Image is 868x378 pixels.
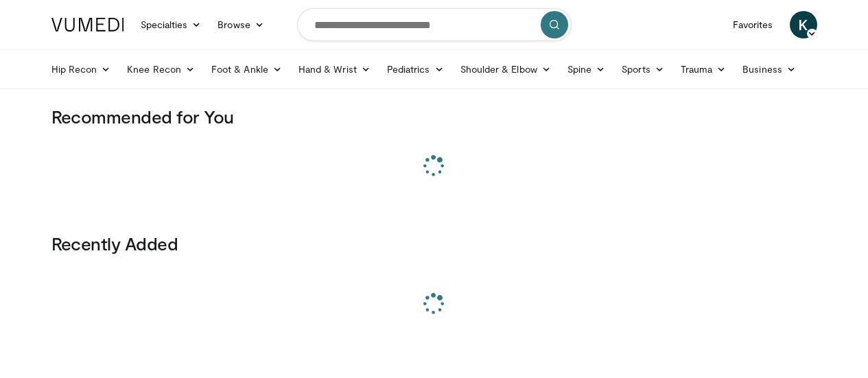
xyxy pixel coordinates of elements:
a: Hand & Wrist [290,56,379,83]
a: Knee Recon [119,56,203,83]
img: VuMedi Logo [51,18,124,32]
a: Spine [559,56,613,83]
input: Search topics, interventions [297,8,572,41]
a: K [790,11,817,38]
a: Specialties [132,11,210,38]
a: Hip Recon [43,56,119,83]
a: Browse [209,11,272,38]
a: Trauma [672,56,735,83]
a: Favorites [725,11,782,38]
a: Pediatrics [379,56,452,83]
a: Sports [613,56,672,83]
h3: Recently Added [51,233,817,255]
a: Foot & Ankle [203,56,290,83]
a: Shoulder & Elbow [452,56,559,83]
a: Business [734,56,804,83]
h3: Recommended for You [51,106,817,128]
